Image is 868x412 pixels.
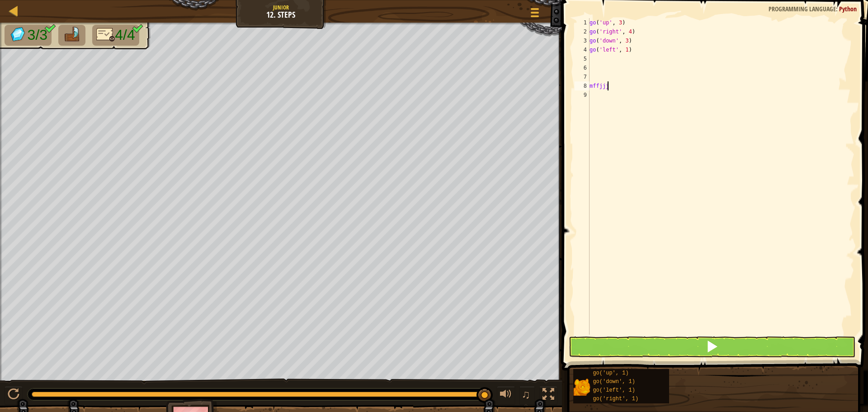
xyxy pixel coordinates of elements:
[539,386,557,405] button: Toggle fullscreen
[5,25,52,46] li: Collect the gems.
[575,45,590,54] div: 4
[521,388,530,401] span: ♫
[593,379,635,385] span: go('down', 1)
[519,386,535,405] button: ♫
[593,387,635,393] span: go('left', 1)
[58,25,85,46] li: Go to the raft.
[573,379,590,396] img: portrait.png
[769,5,836,13] span: Programming language
[569,336,855,357] button: Shift+Enter: Run current code.
[575,18,590,27] div: 1
[593,370,628,376] span: go('up', 1)
[524,4,546,25] button: Show game menu
[28,27,47,43] span: 3/3
[115,27,135,43] span: 4/4
[575,27,590,36] div: 2
[836,5,839,13] span: :
[575,36,590,45] div: 3
[593,396,638,402] span: go('right', 1)
[497,386,515,405] button: Adjust volume
[575,63,590,72] div: 6
[92,25,139,46] li: Only 4 lines of code
[5,386,23,405] button: Ctrl + P: Pause
[575,90,590,99] div: 9
[575,72,590,81] div: 7
[839,5,857,13] span: Python
[575,54,590,63] div: 5
[575,81,590,90] div: 8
